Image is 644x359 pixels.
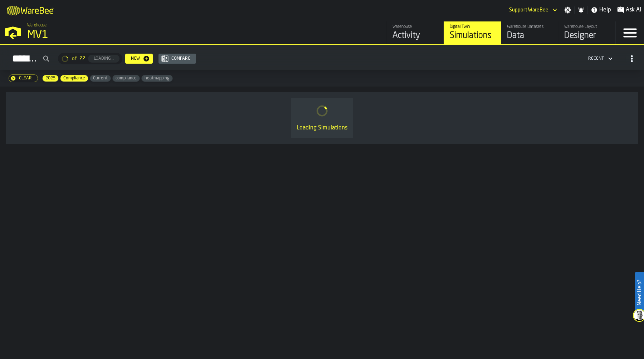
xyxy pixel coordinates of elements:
[113,76,140,81] span: compliance
[614,6,644,14] label: button-toggle-Ask AI
[616,21,644,44] label: button-toggle-Menu
[169,56,193,61] div: Compare
[599,6,611,14] span: Help
[561,6,574,14] label: button-toggle-Settings
[60,76,88,81] span: Compliance
[588,56,604,61] div: DropdownMenuValue-4
[125,54,153,64] button: button-New
[6,92,638,144] div: ItemListCard-
[386,21,444,44] a: link-to-/wh/i/3ccf57d1-1e0c-4a81-a3bb-c2011c5f0d50/feed/
[501,21,558,44] a: link-to-/wh/i/3ccf57d1-1e0c-4a81-a3bb-c2011c5f0d50/data
[507,24,552,29] div: Warehouse Datasets
[27,23,47,28] span: Warehouse
[564,24,610,29] div: Warehouse Layout
[43,76,58,81] span: 2025
[16,76,35,81] div: Clear
[142,76,172,81] span: heatmapping
[88,55,119,63] button: button-Loading...
[564,30,610,41] div: Designer
[558,21,615,44] a: link-to-/wh/i/3ccf57d1-1e0c-4a81-a3bb-c2011c5f0d50/designer
[90,76,111,81] span: Current
[585,54,614,63] div: DropdownMenuValue-4
[392,30,438,41] div: Activity
[72,56,77,62] span: of
[9,74,38,82] button: button-Clear
[444,21,501,44] a: link-to-/wh/i/3ccf57d1-1e0c-4a81-a3bb-c2011c5f0d50/simulations
[55,53,125,64] div: ButtonLoadMore-Loading...-Prev-First-Last
[507,30,552,41] div: Data
[392,24,438,29] div: Warehouse
[509,7,548,13] div: DropdownMenuValue-Support WareBee
[626,6,641,14] span: Ask AI
[588,6,614,14] label: button-toggle-Help
[506,6,558,14] div: DropdownMenuValue-Support WareBee
[297,124,347,132] div: Loading Simulations
[575,6,587,14] label: button-toggle-Notifications
[635,272,643,313] label: Need Help?
[79,56,85,62] span: 22
[91,56,117,61] div: Loading...
[158,54,196,64] button: button-Compare
[450,30,495,41] div: Simulations
[128,56,143,61] div: New
[27,29,220,41] div: MV1
[450,24,495,29] div: Digital Twin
